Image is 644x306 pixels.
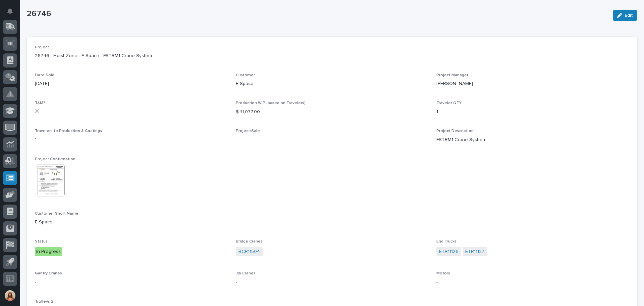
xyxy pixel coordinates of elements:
p: - [236,136,429,143]
span: Gantry Cranes [35,271,62,275]
a: ETR11126 [439,248,459,255]
p: E-Space [236,80,429,87]
p: 26746 [27,9,607,19]
p: [PERSON_NAME] [436,80,629,87]
span: Project Confirmation [35,157,75,161]
span: Bridge Cranes [236,239,263,244]
p: - [236,279,429,286]
p: FSTRM1 Crane System [436,136,629,143]
span: Traveler QTY [436,101,462,105]
span: End Trucks [436,239,457,244]
p: [DATE] [35,80,228,87]
a: BCR11504 [238,248,260,255]
span: Edit [625,12,633,18]
span: Project [35,45,49,49]
span: Customer [236,73,255,77]
span: Trolleys 2 [35,300,54,304]
span: Jib Cranes [236,271,256,275]
span: Status [35,239,48,244]
p: E-Space [35,219,629,226]
span: Date Sold [35,73,54,77]
p: 1 [436,108,629,116]
button: Notifications [3,4,17,18]
span: Travelers to Production & Coatings [35,129,102,133]
span: T&M? [35,101,45,105]
span: Project/Sale [236,129,260,133]
p: $ 41,077.00 [236,108,429,116]
button: users-avatar [3,289,17,303]
p: - [35,279,228,286]
span: Project Manager [436,73,468,77]
span: Customer Short Name [35,212,78,216]
span: Production WIP (based on Travelers) [236,101,306,105]
span: Motors [436,271,450,275]
p: 26746 - Hoist Zone - E-Space - FSTRM1 Crane System [35,52,629,59]
button: Edit [613,10,637,21]
div: In Progress [35,247,62,257]
span: Project Description [436,129,474,133]
p: 1 [35,136,228,143]
p: - [436,279,629,286]
a: ETR11127 [465,248,484,255]
div: Notifications [8,8,17,19]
